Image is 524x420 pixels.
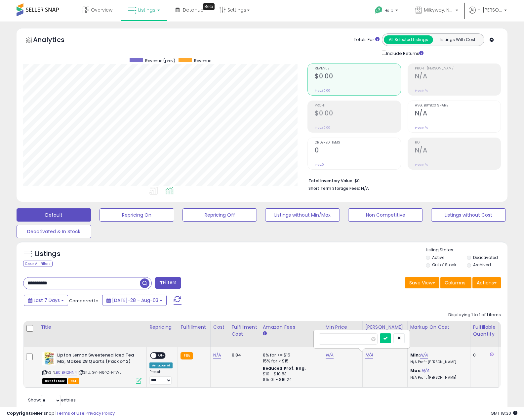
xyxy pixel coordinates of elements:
[78,370,121,375] span: | SKU: GY-H64Q-HTWL
[440,277,471,288] button: Columns
[326,324,360,331] div: Min Price
[42,352,141,383] div: ASIN:
[86,410,115,416] a: Privacy Policy
[145,58,175,63] span: Revenue (prev)
[263,331,267,337] small: Amazon Fees.
[410,360,465,364] p: N/A Profit [PERSON_NAME]
[149,324,175,331] div: Repricing
[415,109,501,118] h2: N/A
[315,126,330,130] small: Prev: $0.00
[7,410,31,416] strong: Copyright
[410,367,422,374] b: Max:
[182,208,257,222] button: Repricing Off
[315,72,400,81] h2: $0.00
[477,7,502,13] span: Hi [PERSON_NAME]
[42,352,56,365] img: 51mpRcjVG2L._SL40_.jpg
[445,279,465,286] span: Columns
[138,7,155,13] span: Listings
[433,35,482,44] button: Listings With Cost
[33,35,77,46] h5: Analytics
[265,208,340,222] button: Listings without Min/Max
[17,208,91,222] button: Default
[415,147,501,155] h2: N/A
[315,67,400,70] span: Revenue
[326,352,334,358] a: N/A
[112,297,158,304] span: [DATE]-28 - Aug-03
[35,249,60,259] h5: Listings
[384,8,393,13] span: Help
[473,352,494,358] div: 0
[91,7,112,13] span: Overview
[410,375,465,380] p: N/A Profit [PERSON_NAME]
[473,324,496,338] div: Fulfillable Quantity
[432,255,444,260] label: Active
[149,362,173,368] div: Amazon AI
[156,353,167,358] span: OFF
[232,352,255,358] div: 8.84
[102,295,167,306] button: [DATE]-28 - Aug-03
[263,377,318,383] div: $15.01 - $16.24
[370,1,405,21] a: Help
[415,89,428,93] small: Prev: N/A
[415,104,501,107] span: Avg. Buybox Share
[420,352,428,358] a: N/A
[361,185,369,191] span: N/A
[315,104,400,107] span: Profit
[472,277,501,288] button: Actions
[473,255,498,260] label: Deactivated
[213,352,221,358] a: N/A
[17,225,91,238] button: Deactivated & In Stock
[426,247,507,253] p: Listing States:
[28,397,76,403] span: Show: entries
[422,367,429,374] a: N/A
[42,378,67,384] span: All listings that are currently out of stock and unavailable for purchase on Amazon
[315,147,400,155] h2: 0
[377,49,431,57] div: Include Returns
[308,178,353,184] b: Total Inventory Value:
[415,126,428,130] small: Prev: N/A
[69,298,100,304] span: Compared to:
[315,141,400,145] span: Ordered Items
[181,324,207,331] div: Fulfillment
[375,6,383,14] i: Get Help
[56,370,77,375] a: B01BF12NN4
[68,378,79,384] span: FBA
[149,370,173,385] div: Preset:
[410,352,420,358] b: Min:
[405,277,439,288] button: Save View
[365,352,373,358] a: N/A
[34,297,60,304] span: Last 7 Days
[415,67,501,70] span: Profit [PERSON_NAME]
[232,324,257,338] div: Fulfillment Cost
[315,163,324,167] small: Prev: 0
[263,358,318,364] div: 15% for > $15
[100,208,174,222] button: Repricing On
[263,352,318,358] div: 8% for <= $15
[263,365,306,371] b: Reduced Prof. Rng.
[473,262,491,268] label: Archived
[41,324,144,331] div: Title
[23,261,53,267] div: Clear All Filters
[432,262,456,268] label: Out of Stock
[213,324,226,331] div: Cost
[384,35,433,44] button: All Selected Listings
[448,312,501,318] div: Displaying 1 to 1 of 1 items
[263,371,318,377] div: $10 - $10.83
[203,3,215,10] div: Tooltip anchor
[183,7,204,13] span: DataHub
[194,58,211,63] span: Revenue
[308,186,360,191] b: Short Term Storage Fees:
[415,141,501,145] span: ROI
[424,7,454,13] span: Milkyway, Nova & Co
[469,7,507,21] a: Hi [PERSON_NAME]
[7,410,115,417] div: seller snap | |
[315,109,400,118] h2: $0.00
[155,277,181,289] button: Filters
[415,72,501,81] h2: N/A
[181,352,193,359] small: FBA
[491,410,517,416] span: 2025-08-11 18:30 GMT
[348,208,423,222] button: Non Competitive
[57,410,85,416] a: Terms of Use
[57,352,138,366] b: Lipton Lemon Sweetened Iced Tea Mix, Makes 28 Quarts (Pack of 2)
[24,295,68,306] button: Last 7 Days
